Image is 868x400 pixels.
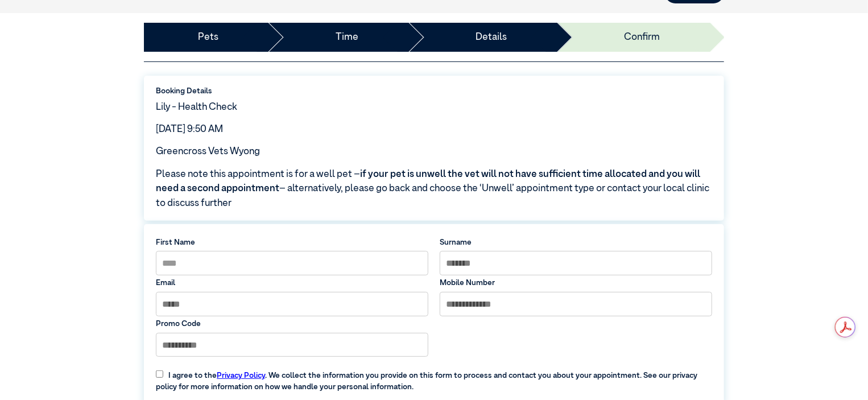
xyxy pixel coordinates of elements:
span: Greencross Vets Wyong [156,147,260,156]
label: First Name [156,237,428,248]
input: I agree to thePrivacy Policy. We collect the information you provide on this form to process and ... [156,370,163,378]
label: Promo Code [156,318,428,329]
span: [DATE] 9:50 AM [156,125,223,134]
span: Lily - Health Check [156,102,237,112]
label: Mobile Number [440,277,712,288]
a: Details [476,30,507,45]
a: Privacy Policy [217,372,265,380]
label: Surname [440,237,712,248]
span: Please note this appointment is for a well pet – – alternatively, please go back and choose the ‘... [156,167,712,211]
a: Pets [198,30,218,45]
span: if your pet is unwell the vet will not have sufficient time allocated and you will need a second ... [156,170,700,194]
label: I agree to the . We collect the information you provide on this form to process and contact you a... [150,362,718,393]
label: Booking Details [156,85,712,97]
label: Email [156,277,428,288]
a: Time [336,30,358,45]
